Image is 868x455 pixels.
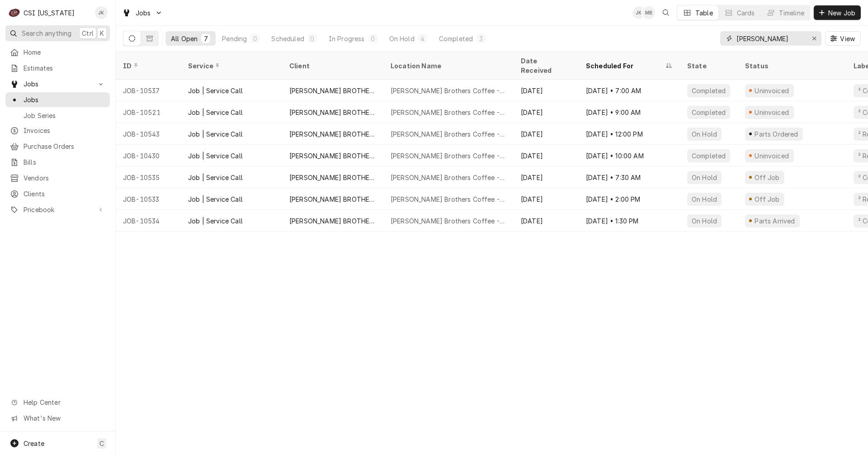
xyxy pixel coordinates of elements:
[514,123,579,145] div: [DATE]
[579,145,680,166] div: [DATE] • 10:00 AM
[745,61,837,71] div: Status
[632,6,645,19] div: JK
[754,216,796,226] div: Parts Arrived
[736,31,804,46] input: Keyword search
[252,34,258,43] div: 0
[5,25,110,41] button: Search anythingCtrlK
[779,8,804,18] div: Timeline
[116,145,181,166] div: JOB-10430
[289,129,376,139] div: [PERSON_NAME] BROTHERS COFFEE
[24,63,105,73] span: Estimates
[5,202,110,217] a: Go to Pricebook
[514,166,579,188] div: [DATE]
[579,123,680,145] div: [DATE] • 12:00 PM
[807,31,821,46] button: Erase input
[753,173,781,182] div: Off Job
[691,86,726,95] div: Completed
[691,173,718,182] div: On Hold
[8,6,21,19] div: CSI Kentucky's Avatar
[687,61,731,71] div: State
[100,28,104,38] span: K
[586,61,664,71] div: Scheduled For
[5,45,110,60] a: Home
[188,129,243,139] div: Job | Service Call
[95,6,108,19] div: Jeff Kuehl's Avatar
[691,216,718,226] div: On Hold
[825,31,861,46] button: View
[222,34,247,43] div: Pending
[5,186,110,201] a: Clients
[99,439,104,448] span: C
[5,395,110,410] a: Go to Help Center
[289,86,376,95] div: [PERSON_NAME] BROTHERS COFFEE
[439,34,473,43] div: Completed
[22,28,71,38] span: Search anything
[24,157,105,167] span: Bills
[188,86,243,95] div: Job | Service Call
[24,189,105,199] span: Clients
[579,210,680,232] div: [DATE] • 1:30 PM
[116,210,181,232] div: JOB-10534
[691,129,718,139] div: On Hold
[24,205,92,214] span: Pricebook
[24,440,44,447] span: Create
[632,6,645,19] div: Jeff Kuehl's Avatar
[8,6,21,19] div: C
[203,34,208,43] div: 7
[123,61,172,71] div: ID
[188,61,273,71] div: Service
[642,6,655,19] div: Matt Brewington's Avatar
[271,34,304,43] div: Scheduled
[391,61,505,71] div: Location Name
[754,151,790,161] div: Uninvoiced
[329,34,365,43] div: In Progress
[24,8,75,18] div: CSI [US_STATE]
[695,8,713,18] div: Table
[289,108,376,117] div: [PERSON_NAME] BROTHERS COFFEE
[642,6,655,19] div: MB
[188,216,243,226] div: Job | Service Call
[24,126,105,135] span: Invoices
[391,129,506,139] div: [PERSON_NAME] Brothers Coffee - Pnc Building
[24,142,105,151] span: Purchase Orders
[116,101,181,123] div: JOB-10521
[579,80,680,101] div: [DATE] • 7:00 AM
[691,194,718,204] div: On Hold
[188,194,243,204] div: Job | Service Call
[391,194,506,204] div: [PERSON_NAME] Brothers Coffee - Outer Loop
[82,28,94,38] span: Ctrl
[5,123,110,138] a: Invoices
[370,34,376,43] div: 0
[24,111,105,120] span: Job Series
[118,5,166,20] a: Go to Jobs
[391,151,506,161] div: [PERSON_NAME] Brothers Coffee - Blankernbaker Parkway
[116,123,181,145] div: JOB-10543
[826,8,857,18] span: New Job
[188,173,243,182] div: Job | Service Call
[5,155,110,170] a: Bills
[420,34,425,43] div: 4
[24,413,104,423] span: What's New
[24,398,104,407] span: Help Center
[514,210,579,232] div: [DATE]
[389,34,415,43] div: On Hold
[579,166,680,188] div: [DATE] • 7:30 AM
[5,108,110,123] a: Job Series
[814,5,861,20] button: New Job
[310,34,315,43] div: 0
[289,151,376,161] div: [PERSON_NAME] BROTHERS COFFEE
[136,8,151,18] span: Jobs
[737,8,755,18] div: Cards
[24,79,92,89] span: Jobs
[754,129,799,139] div: Parts Ordered
[754,108,790,117] div: Uninvoiced
[391,173,506,182] div: [PERSON_NAME] Brothers Coffee - [PERSON_NAME]
[188,108,243,117] div: Job | Service Call
[5,139,110,154] a: Purchase Orders
[514,80,579,101] div: [DATE]
[521,56,570,75] div: Date Received
[391,216,506,226] div: [PERSON_NAME] Brothers Coffee - Outer Loop
[5,411,110,426] a: Go to What's New
[514,188,579,210] div: [DATE]
[753,194,781,204] div: Off Job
